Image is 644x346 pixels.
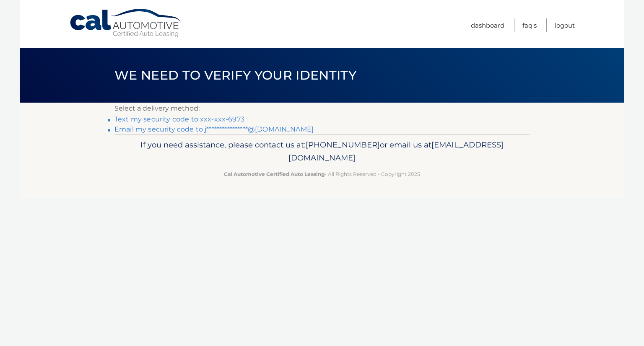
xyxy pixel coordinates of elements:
[306,140,380,150] span: [PHONE_NUMBER]
[114,115,244,123] a: Text my security code to xxx-xxx-6973
[522,18,537,32] a: FAQ's
[69,8,182,38] a: Cal Automotive
[114,67,356,83] span: We need to verify your identity
[120,138,524,165] p: If you need assistance, please contact us at: or email us at
[555,18,575,32] a: Logout
[120,170,524,178] p: - All Rights Reserved - Copyright 2025
[471,18,504,32] a: Dashboard
[224,171,325,177] strong: Cal Automotive Certified Auto Leasing
[114,103,530,114] p: Select a delivery method:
